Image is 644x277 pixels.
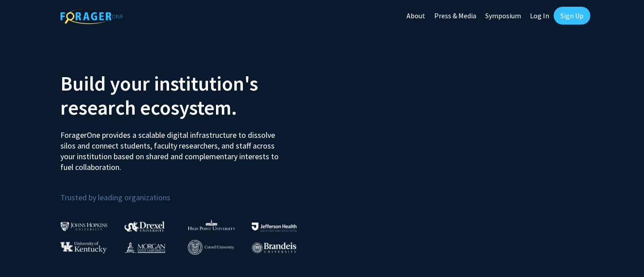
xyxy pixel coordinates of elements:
[554,7,590,25] a: Sign Up
[124,221,165,232] img: Drexel University
[60,241,107,253] img: University of Kentucky
[252,223,297,231] img: Thomas Jefferson University
[60,8,123,24] img: ForagerOne Logo
[124,241,165,253] img: Morgan State University
[60,71,315,120] h2: Build your institution's research ecosystem.
[188,219,235,230] img: High Point University
[188,240,234,255] img: Cornell University
[252,242,297,253] img: Brandeis University
[60,222,108,231] img: Johns Hopkins University
[60,123,285,173] p: ForagerOne provides a scalable digital infrastructure to dissolve silos and connect students, fac...
[60,180,315,204] p: Trusted by leading organizations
